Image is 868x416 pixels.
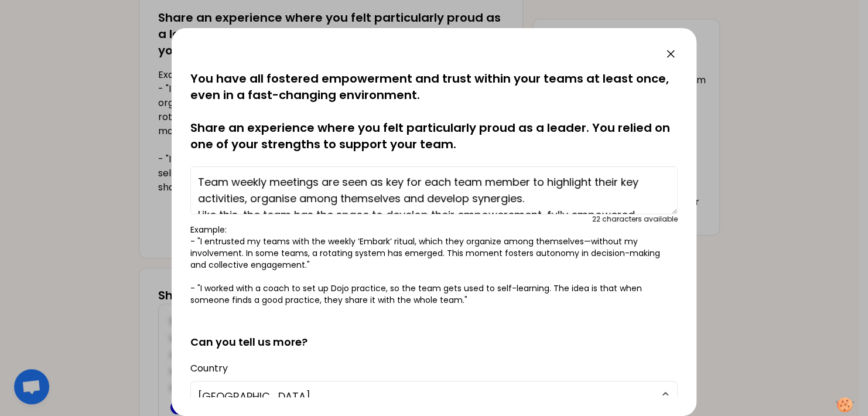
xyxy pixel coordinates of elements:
[190,166,678,214] textarea: Team weekly meetings are seen as key for each team member to highlight their key activities, orga...
[592,214,678,224] div: 22 characters available
[190,224,678,306] p: Example: - "I entrusted my teams with the weekly ‘Embark’ ritual, which they organize among thems...
[190,381,678,412] button: [GEOGRAPHIC_DATA]
[190,362,228,375] label: Country
[198,388,654,405] span: [GEOGRAPHIC_DATA]
[190,70,678,152] p: You have all fostered empowerment and trust within your teams at least once, even in a fast-chang...
[190,315,678,350] h2: Can you tell us more?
